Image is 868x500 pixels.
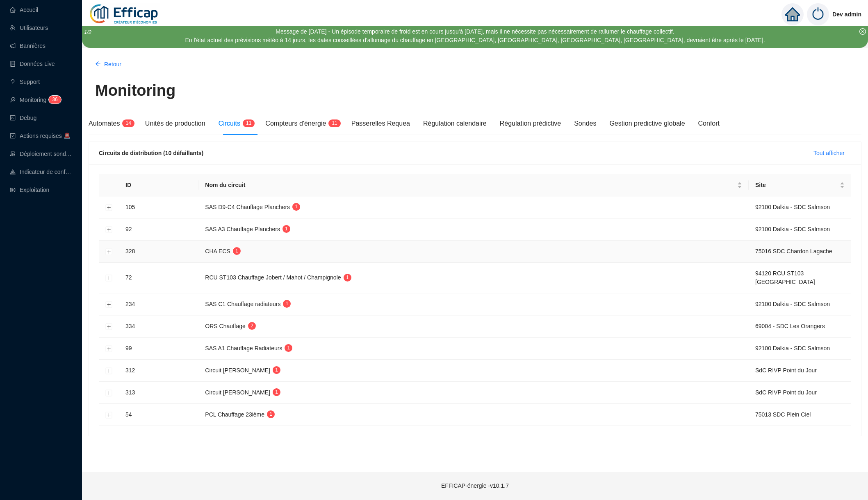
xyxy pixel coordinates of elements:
[49,96,61,104] sup: 36
[273,388,280,396] sup: 1
[119,174,198,196] th: ID
[119,293,198,315] td: 234
[755,323,825,329] span: 69004 - SDC Les Orangers
[119,338,198,360] td: 99
[205,323,246,329] span: ORS Chauffage
[500,119,561,128] div: Régulation prédictive
[106,345,112,352] button: Développer la ligne
[219,120,240,127] span: Circuits
[233,247,241,255] sup: 1
[292,203,300,211] sup: 1
[10,151,72,157] a: clusterDéploiement sondes
[344,274,351,282] sup: 1
[106,412,112,418] button: Développer la ligne
[84,29,91,35] i: 1 / 2
[755,181,838,189] span: Site
[285,226,288,232] span: 1
[106,301,112,308] button: Développer la ligne
[755,389,817,396] span: SdC RIVP Point du Jour
[755,301,830,307] span: 92100 Dalkia - SDC Salmson
[205,274,341,281] span: RCU ST103 Chauffage Jobert / Mahot / Champignole
[251,323,253,329] span: 2
[10,43,46,49] a: notificationBannières
[119,241,198,263] td: 328
[55,97,58,102] span: 6
[249,120,252,126] span: 1
[283,300,291,308] sup: 1
[346,275,349,280] span: 1
[698,119,720,128] div: Confort
[574,119,596,128] div: Sondes
[119,360,198,382] td: 312
[10,61,55,67] a: databaseDonnées Live
[755,226,830,232] span: 92100 Dalkia - SDC Salmson
[106,248,112,255] button: Développer la ligne
[95,61,101,67] span: arrow-left
[106,204,112,211] button: Développer la ligne
[755,270,815,285] span: 94120 RCU ST103 [GEOGRAPHIC_DATA]
[248,322,256,330] sup: 2
[807,3,829,25] img: power
[106,390,112,396] button: Développer la ligne
[10,79,40,85] a: questionSupport
[265,120,326,127] span: Compteurs d'énergie
[243,119,255,127] sup: 11
[609,119,685,128] div: Gestion predictive globale
[20,133,71,139] span: Actions requises 🚨
[205,367,270,374] span: Circuit [PERSON_NAME]
[205,204,290,210] span: SAS D9-C4 Chauffage Planchers
[267,410,275,418] sup: 1
[10,7,38,13] a: homeAccueil
[198,174,749,196] th: Nom du circuit
[104,60,121,69] span: Retour
[205,301,280,307] span: SAS C1 Chauffage radiateurs
[755,248,832,255] span: 75016 SDC Chardon Lagache
[106,275,112,282] button: Développer la ligne
[205,248,230,255] span: CHA ECS
[205,226,280,232] span: SAS A3 Chauffage Planchers
[246,120,249,126] span: 1
[755,367,817,374] span: SdC RIVP Point du Jour
[807,146,851,160] button: Tout afficher
[185,27,765,36] div: Message de [DATE] - Un épisode temporaire de froid est en cours jusqu'à [DATE], mais il ne nécess...
[10,25,48,31] a: teamUtilisateurs
[119,263,198,293] td: 72
[813,149,845,158] span: Tout afficher
[10,133,16,139] span: check-square
[119,196,198,218] td: 105
[10,97,59,103] a: monitorMonitoring36
[269,411,272,417] span: 1
[145,120,205,127] span: Unités de production
[423,119,487,128] div: Régulation calendaire
[749,174,851,196] th: Site
[295,204,298,209] span: 1
[275,367,278,373] span: 1
[89,58,128,71] button: Retour
[106,367,112,374] button: Développer la ligne
[286,301,289,306] span: 1
[335,120,337,126] span: 1
[785,7,800,22] span: home
[52,97,55,102] span: 3
[328,119,340,127] sup: 11
[755,411,811,418] span: 75013 SDC Plein Ciel
[205,411,264,418] span: PCL Chauffage 23ième
[275,389,278,395] span: 1
[235,248,238,254] span: 1
[441,482,509,489] span: EFFICAP-énergie - v10.1.7
[10,169,72,175] a: heat-mapIndicateur de confort
[10,115,36,121] a: codeDebug
[119,382,198,404] td: 313
[205,389,270,396] span: Circuit [PERSON_NAME]
[10,187,49,193] a: slidersExploitation
[95,81,175,100] h1: Monitoring
[125,120,128,126] span: 1
[106,323,112,330] button: Développer la ligne
[119,218,198,241] td: 92
[185,36,765,45] div: En l'état actuel des prévisions météo à 14 jours, les dates conseillées d'allumage du chauffage e...
[205,345,282,351] span: SAS A1 Chauffage Radiateurs
[859,28,866,35] span: close-circle
[205,181,736,189] span: Nom du circuit
[351,120,410,127] span: Passerelles Requea
[282,225,290,233] sup: 1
